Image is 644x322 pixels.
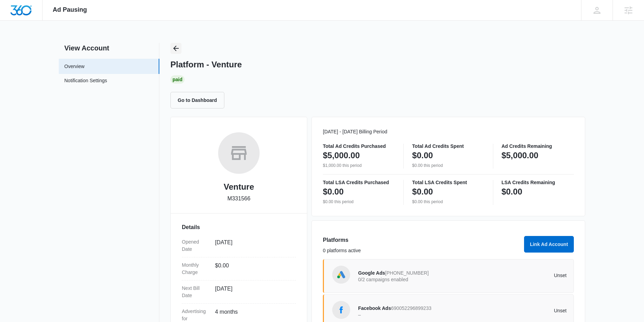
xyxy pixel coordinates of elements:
[358,277,463,282] p: 0/2 campaigns enabled
[227,195,251,203] p: M331566
[358,270,385,276] span: Google Ads
[323,199,395,205] p: $0.00 this period
[323,180,395,185] p: Total LSA Credits Purchased
[182,257,296,281] div: Monthly Charge$0.00
[463,273,567,278] p: Unset
[358,312,463,317] p: –
[502,150,539,161] p: $5,000.00
[170,75,185,84] div: Paid
[323,236,520,244] h3: Platforms
[76,41,116,45] div: Keywords by Traffic
[11,11,17,17] img: logo_orange.svg
[412,186,433,197] p: $0.00
[18,18,76,23] div: Domain: [DOMAIN_NAME]
[170,92,224,108] button: Go to Dashboard
[182,223,296,231] h3: Details
[170,59,242,70] h1: Platform - Venture
[336,305,346,315] img: Facebook Ads
[323,150,360,161] p: $5,000.00
[53,6,87,13] span: Ad Pausing
[19,40,24,46] img: tab_domain_overview_orange.svg
[182,234,296,257] div: Opened Date[DATE]
[170,43,181,54] button: Back
[69,40,74,46] img: tab_keywords_by_traffic_grey.svg
[26,41,62,45] div: Domain Overview
[215,238,290,253] dd: [DATE]
[502,186,522,197] p: $0.00
[182,238,209,253] dt: Opened Date
[412,150,433,161] p: $0.00
[412,162,484,169] p: $0.00 this period
[323,247,520,254] p: 0 platforms active
[502,144,574,149] p: Ad Credits Remaining
[215,285,290,299] dd: [DATE]
[358,305,391,311] span: Facebook Ads
[412,199,484,205] p: $0.00 this period
[412,180,484,185] p: Total LSA Credits Spent
[215,262,290,276] dd: $0.00
[463,308,567,313] p: Unset
[182,281,296,304] div: Next Bill Date[DATE]
[385,270,429,276] span: [PHONE_NUMBER]
[323,186,344,197] p: $0.00
[412,144,484,149] p: Total Ad Credits Spent
[59,43,159,53] h2: View Account
[391,305,431,311] span: 690052296899233
[64,77,107,86] a: Notification Settings
[182,262,209,276] dt: Monthly Charge
[170,97,228,103] a: Go to Dashboard
[11,18,17,23] img: website_grey.svg
[323,128,574,135] p: [DATE] - [DATE] Billing Period
[524,236,574,253] button: Link Ad Account
[323,144,395,149] p: Total Ad Credits Purchased
[19,11,34,17] div: v 4.0.25
[323,259,574,293] a: Google AdsGoogle Ads[PHONE_NUMBER]0/2 campaigns enabledUnset
[64,63,84,70] a: Overview
[182,285,209,299] dt: Next Bill Date
[224,181,254,193] h2: Venture
[336,269,346,280] img: Google Ads
[502,180,574,185] p: LSA Credits Remaining
[323,162,395,169] p: $1,000.00 this period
